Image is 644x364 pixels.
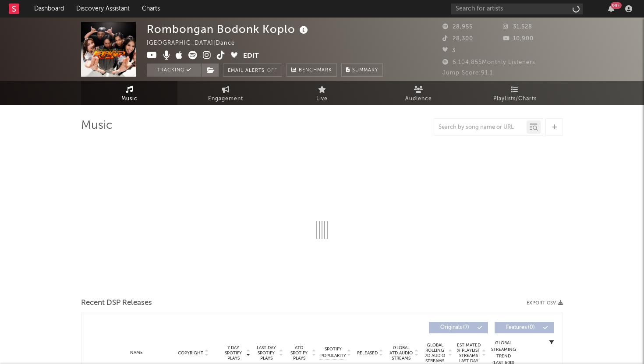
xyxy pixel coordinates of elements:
[442,48,456,53] span: 3
[442,36,473,42] span: 28,300
[320,346,346,359] span: Spotify Popularity
[357,350,378,356] span: Released
[287,64,337,77] a: Benchmark
[434,124,527,131] input: Search by song name or URL
[147,64,202,77] button: Tracking
[503,36,534,42] span: 10,900
[405,94,432,104] span: Audience
[147,38,245,49] div: [GEOGRAPHIC_DATA] | Dance
[495,322,554,333] button: Features(0)
[223,64,282,77] button: Email AlertsOff
[274,81,370,105] a: Live
[423,343,447,364] span: Global Rolling 7D Audio Streams
[267,68,277,73] em: Off
[442,70,493,76] span: Jump Score: 91.1
[493,94,537,104] span: Playlists/Charts
[341,64,383,77] button: Summary
[456,343,481,364] span: Estimated % Playlist Streams Last Day
[255,345,278,361] span: Last Day Spotify Plays
[177,81,274,105] a: Engagement
[222,345,245,361] span: 7 Day Spotify Plays
[429,322,488,333] button: Originals(7)
[352,68,378,73] span: Summary
[208,94,243,104] span: Engagement
[178,350,203,356] span: Copyright
[608,5,614,12] button: 99+
[316,94,328,104] span: Live
[287,345,311,361] span: ATD Spotify Plays
[611,2,622,9] div: 99 +
[389,345,413,361] span: Global ATD Audio Streams
[503,24,532,30] span: 31,528
[467,81,563,105] a: Playlists/Charts
[299,65,332,76] span: Benchmark
[435,325,475,330] span: Originals ( 7 )
[121,94,138,104] span: Music
[442,24,473,30] span: 28,955
[442,60,535,65] span: 6,104,855 Monthly Listeners
[451,4,583,14] input: Search for artists
[370,81,467,105] a: Audience
[81,298,152,308] span: Recent DSP Releases
[243,51,259,62] button: Edit
[500,325,541,330] span: Features ( 0 )
[108,350,165,356] div: Name
[527,300,563,306] button: Export CSV
[81,81,177,105] a: Music
[147,22,310,36] div: Rombongan Bodonk Koplo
